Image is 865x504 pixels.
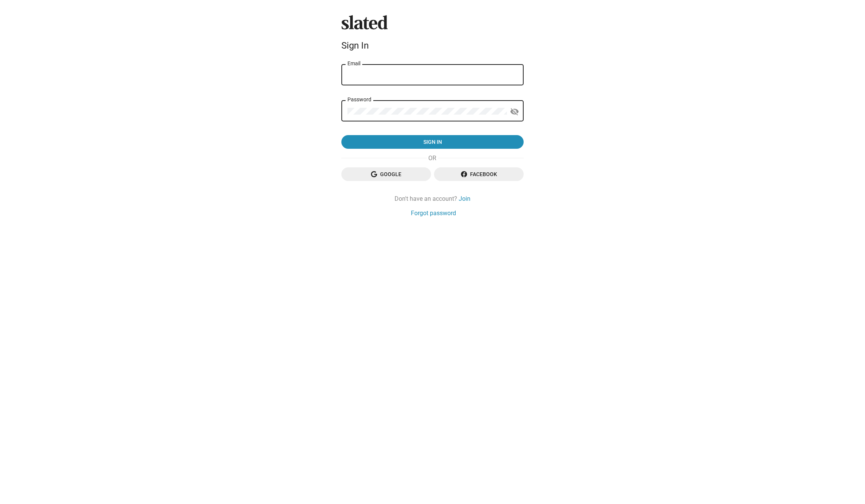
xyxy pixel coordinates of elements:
[434,167,524,181] button: Facebook
[507,104,522,119] button: Show password
[341,167,431,181] button: Google
[411,209,456,217] a: Forgot password
[459,195,470,203] a: Join
[341,135,524,149] button: Sign in
[341,15,524,54] sl-branding: Sign In
[341,195,524,203] div: Don't have an account?
[347,135,518,149] span: Sign in
[341,40,524,51] div: Sign In
[440,167,518,181] span: Facebook
[510,106,519,118] mat-icon: visibility_off
[347,167,425,181] span: Google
